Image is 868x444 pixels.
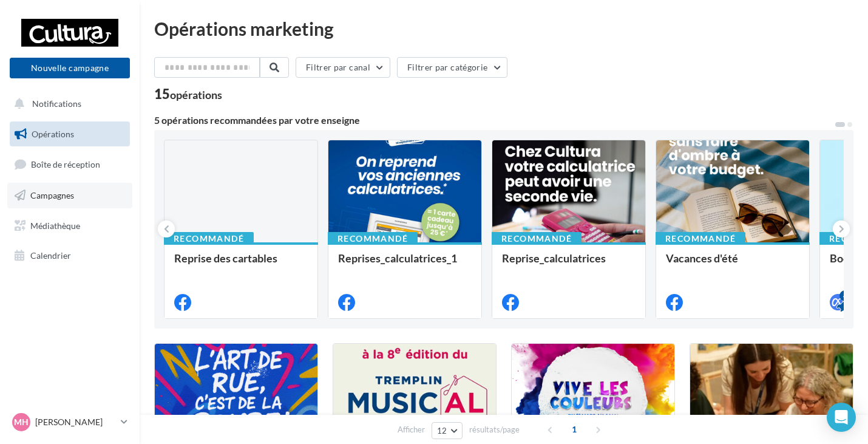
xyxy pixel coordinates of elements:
div: Recommandé [164,232,254,245]
a: Calendrier [7,243,132,268]
div: Open Intercom Messenger [827,403,856,432]
div: Reprise_calculatrices [502,252,636,276]
button: Nouvelle campagne [10,58,130,78]
span: Médiathèque [30,220,80,230]
button: 12 [432,422,463,439]
a: Boîte de réception [7,151,132,177]
a: Campagnes [7,183,132,208]
div: Opérations marketing [154,19,853,38]
button: Filtrer par canal [296,57,390,78]
div: 4 [839,290,850,301]
button: Notifications [7,91,127,117]
span: 1 [565,420,584,439]
span: Afficher [398,424,425,435]
a: Médiathèque [7,213,132,239]
span: Calendrier [30,250,71,261]
button: Filtrer par catégorie [397,57,507,78]
div: opérations [170,89,222,100]
div: Recommandé [656,232,745,245]
span: résultats/page [469,424,520,435]
p: [PERSON_NAME] [35,416,116,428]
a: Opérations [7,121,132,147]
div: Reprise des cartables [174,252,308,276]
div: 15 [154,87,222,101]
div: Recommandé [328,232,418,245]
span: MH [14,416,29,428]
span: Boîte de réception [31,159,100,169]
span: Opérations [32,129,74,139]
div: Vacances d'été [666,252,799,276]
a: MH [PERSON_NAME] [10,411,130,434]
span: Campagnes [30,190,74,200]
span: 12 [437,426,447,435]
div: Recommandé [492,232,581,245]
span: Notifications [32,98,81,109]
div: Reprises_calculatrices_1 [338,252,472,276]
div: 5 opérations recommandées par votre enseigne [154,115,834,125]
